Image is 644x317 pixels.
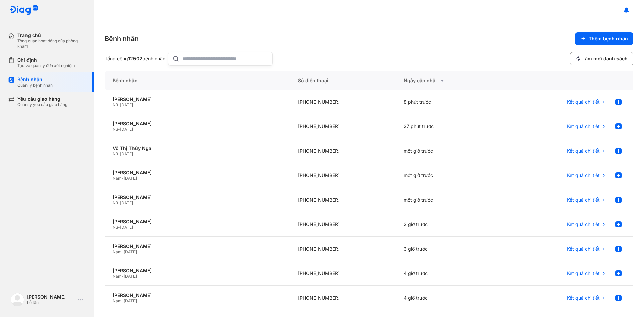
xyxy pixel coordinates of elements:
div: [PHONE_NUMBER] [290,163,395,188]
div: Trang chủ [17,32,86,38]
div: [PERSON_NAME] [113,292,282,298]
span: 12502 [128,56,142,61]
div: [PERSON_NAME] [113,268,282,274]
span: Nữ [113,127,118,132]
div: Yêu cầu giao hàng [17,96,67,102]
span: Kết quả chi tiết [567,246,600,252]
span: - [118,151,120,156]
span: - [118,102,120,107]
div: [PHONE_NUMBER] [290,188,395,212]
div: một giờ trước [395,188,501,212]
img: logo [9,5,38,16]
div: [PERSON_NAME] [113,96,282,102]
span: [DATE] [124,176,137,181]
button: Thêm bệnh nhân [575,32,633,45]
div: 8 phút trước [395,90,501,114]
div: [PHONE_NUMBER] [290,237,395,261]
span: Kết quả chi tiết [567,123,600,129]
div: [PHONE_NUMBER] [290,139,395,163]
div: 27 phút trước [395,114,501,139]
div: [PERSON_NAME] [113,170,282,176]
span: - [122,176,124,181]
div: Bệnh nhân [105,71,290,90]
span: Nam [113,274,122,279]
div: [PERSON_NAME] [113,194,282,200]
span: [DATE] [120,225,133,230]
span: Kết quả chi tiết [567,221,600,227]
div: một giờ trước [395,163,501,188]
span: Kết quả chi tiết [567,148,600,154]
div: [PERSON_NAME] [113,243,282,249]
span: - [118,127,120,132]
span: Kết quả chi tiết [567,270,600,276]
div: 4 giờ trước [395,286,501,310]
div: Võ Thị Thúy Nga [113,145,282,151]
div: [PHONE_NUMBER] [290,286,395,310]
div: Quản lý bệnh nhân [17,83,53,88]
span: Nữ [113,200,118,205]
span: [DATE] [120,151,133,156]
span: [DATE] [124,249,137,254]
span: [DATE] [120,200,133,205]
span: Nam [113,298,122,303]
span: Nam [113,249,122,254]
div: [PHONE_NUMBER] [290,261,395,286]
div: một giờ trước [395,139,501,163]
div: Tổng quan hoạt động của phòng khám [17,38,86,49]
span: Thêm bệnh nhân [589,36,628,42]
span: - [118,200,120,205]
div: Quản lý yêu cầu giao hàng [17,102,67,107]
span: Kết quả chi tiết [567,295,600,301]
div: Số điện thoại [290,71,395,90]
div: Chỉ định [17,57,75,63]
span: - [118,225,120,230]
span: Nữ [113,102,118,107]
span: - [122,298,124,303]
span: - [122,274,124,279]
span: [DATE] [120,127,133,132]
span: Kết quả chi tiết [567,99,600,105]
span: [DATE] [124,298,137,303]
div: [PHONE_NUMBER] [290,212,395,237]
span: [DATE] [120,102,133,107]
div: 3 giờ trước [395,237,501,261]
button: Làm mới danh sách [570,52,633,65]
span: Nữ [113,225,118,230]
div: [PERSON_NAME] [113,219,282,225]
div: [PERSON_NAME] [27,294,75,300]
span: [DATE] [124,274,137,279]
span: Kết quả chi tiết [567,197,600,203]
div: 4 giờ trước [395,261,501,286]
div: [PERSON_NAME] [113,121,282,127]
div: Bệnh nhân [17,76,53,83]
span: Nữ [113,151,118,156]
div: [PHONE_NUMBER] [290,114,395,139]
div: Ngày cập nhật [404,76,493,85]
div: 2 giờ trước [395,212,501,237]
span: - [122,249,124,254]
div: Bệnh nhân [105,34,139,43]
div: Tổng cộng bệnh nhân [105,56,165,62]
span: Nam [113,176,122,181]
div: Lễ tân [27,300,75,305]
span: Kết quả chi tiết [567,172,600,178]
img: logo [11,293,24,306]
div: [PHONE_NUMBER] [290,90,395,114]
div: Tạo và quản lý đơn xét nghiệm [17,63,75,68]
span: Làm mới danh sách [582,56,628,62]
